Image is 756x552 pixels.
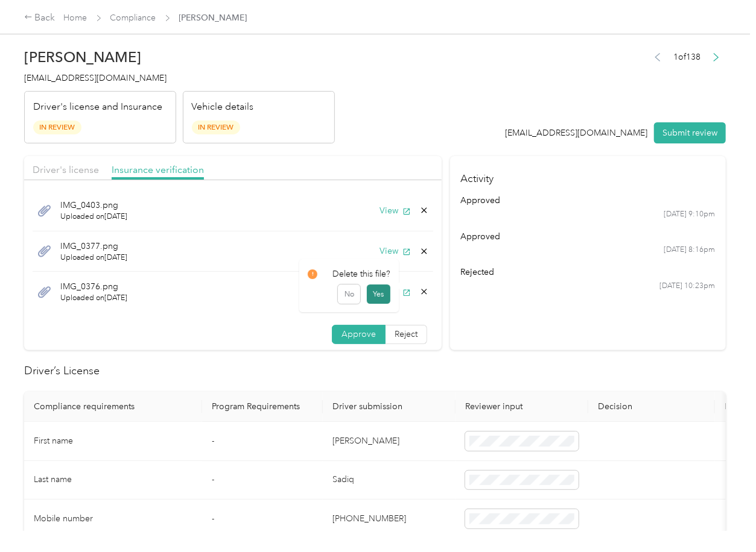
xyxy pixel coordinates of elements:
[380,204,411,217] button: View
[588,392,715,422] th: Decision
[308,268,390,280] div: Delete this file?
[202,392,323,422] th: Program Requirements
[456,392,588,422] th: Reviewer input
[461,230,716,243] div: approved
[34,513,93,524] span: Mobile number
[450,156,726,194] h4: Activity
[60,252,127,263] span: Uploaded on [DATE]
[64,13,87,23] a: Home
[24,461,202,500] td: Last name
[202,500,323,539] td: -
[110,13,156,23] a: Compliance
[24,500,202,539] td: Mobile number
[380,245,411,257] button: View
[202,461,323,500] td: -
[60,240,127,252] span: IMG_0377.png
[323,422,456,461] td: [PERSON_NAME]
[179,11,247,24] span: [PERSON_NAME]
[24,392,202,422] th: Compliance requirements
[461,194,716,207] div: approved
[192,121,240,134] span: In Review
[461,266,716,278] div: rejected
[323,461,456,500] td: Sadiq
[24,363,726,379] h2: Driver’s License
[34,436,73,446] span: First name
[323,500,456,539] td: [PHONE_NUMBER]
[33,100,162,114] p: Driver's license and Insurance
[60,199,127,212] span: IMG_0403.png
[24,73,167,83] span: [EMAIL_ADDRESS][DOMAIN_NAME]
[60,280,127,293] span: IMG_0376.png
[341,329,376,339] span: Approve
[395,329,418,339] span: Reject
[60,293,127,304] span: Uploaded on [DATE]
[323,392,456,422] th: Driver submission
[33,121,81,134] span: In Review
[33,164,99,175] span: Driver's license
[366,284,390,304] button: Yes
[673,51,700,63] span: 1 of 138
[659,281,715,292] time: [DATE] 10:23pm
[654,122,726,143] button: Submit review
[24,11,56,25] div: Back
[202,422,323,461] td: -
[664,209,715,220] time: [DATE] 9:10pm
[24,422,202,461] td: First name
[24,49,335,66] h2: [PERSON_NAME]
[34,474,72,485] span: Last name
[338,284,360,304] button: No
[664,245,715,256] time: [DATE] 8:16pm
[60,212,127,222] span: Uploaded on [DATE]
[688,485,756,552] iframe: Everlance-gr Chat Button Frame
[192,100,254,114] p: Vehicle details
[506,127,648,139] div: [EMAIL_ADDRESS][DOMAIN_NAME]
[112,164,204,175] span: Insurance verification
